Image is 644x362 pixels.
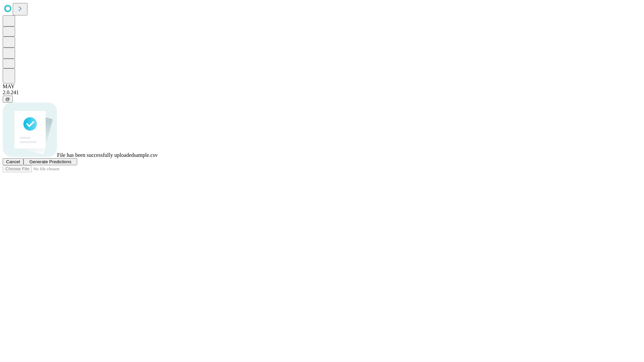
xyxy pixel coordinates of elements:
span: sample.csv [134,152,158,158]
button: Cancel [3,158,23,165]
span: File has been successfully uploaded [57,152,134,158]
button: @ [3,96,13,103]
div: 2.0.241 [3,89,641,96]
span: Cancel [6,159,20,164]
span: Generate Predictions [29,159,71,164]
div: MAY [3,83,641,89]
span: @ [5,97,10,102]
button: Generate Predictions [23,158,77,165]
